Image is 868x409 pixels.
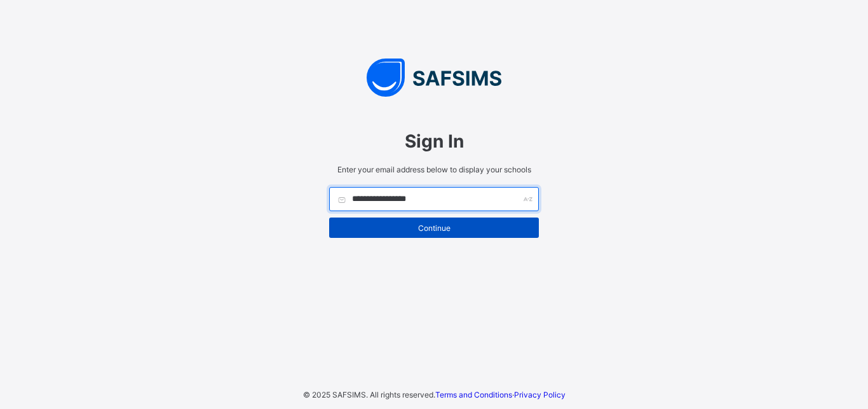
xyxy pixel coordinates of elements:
a: Terms and Conditions [435,390,512,399]
span: © 2025 SAFSIMS. All rights reserved. [303,390,435,399]
span: Continue [339,223,529,233]
a: Privacy Policy [514,390,566,399]
span: Enter your email address below to display your schools [329,165,539,174]
img: SAFSIMS Logo [316,59,552,97]
span: · [435,390,566,399]
span: Sign In [329,130,539,152]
